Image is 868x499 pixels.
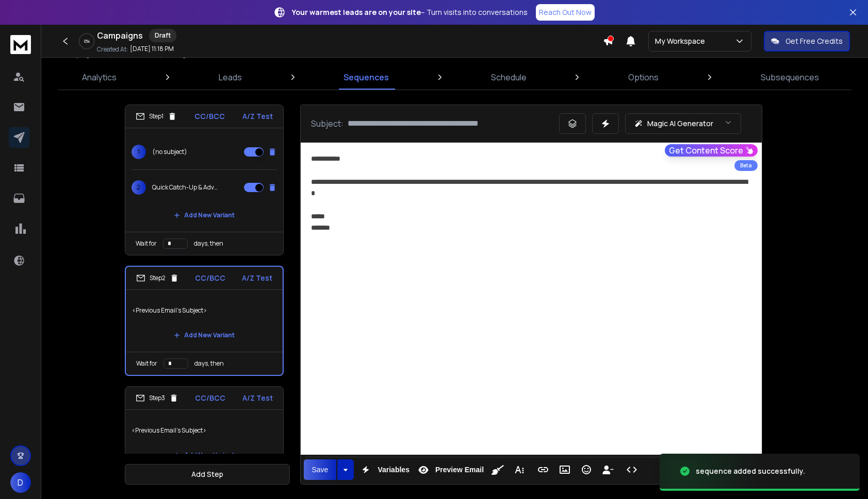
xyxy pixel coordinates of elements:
a: Schedule [485,65,533,90]
p: 0 % [84,38,90,44]
button: Clean HTML [488,459,507,480]
button: Insert Link (⌘K) [533,459,553,480]
p: A/Z Test [242,273,272,283]
p: CC/BCC [194,111,225,122]
p: Options [628,71,659,83]
button: Add Step [125,464,290,485]
p: CC/BCC [195,273,225,283]
a: Options [622,65,665,90]
div: Step 1 [136,112,177,121]
a: Subsequences [755,65,825,90]
button: Add New Variant [166,325,243,346]
a: Leads [212,65,248,90]
button: Save [304,459,337,480]
li: Step3CC/BCCA/Z Test<Previous Email's Subject>Add New VariantWait fordays, then [125,386,284,495]
p: – Turn visits into conversations [292,7,528,18]
p: days, then [194,239,223,248]
button: Get Free Credits [764,31,850,51]
button: Insert Image (⌘P) [555,459,575,480]
img: logo [10,35,31,54]
p: [DATE] 11:18 PM [130,45,174,53]
li: Step2CC/BCCA/Z Test<Previous Email's Subject>Add New VariantWait fordays, then [125,266,284,376]
span: Preview Email [433,466,486,474]
p: <Previous Email's Subject> [132,296,276,325]
p: <Previous Email's Subject> [132,416,277,445]
p: Wait for [136,239,157,248]
p: Quick Catch-Up & Advisory Board Opportunity [152,183,218,192]
button: Variables [356,459,412,480]
h1: Campaigns [97,29,143,42]
div: Draft [149,29,176,42]
div: Beta [734,160,758,171]
p: Subject: [311,117,343,130]
button: Insert Unsubscribe Link [598,459,618,480]
p: Reach Out Now [539,7,592,18]
div: Step 3 [136,393,178,403]
p: days, then [194,359,224,368]
p: Created At: [97,45,128,54]
button: Emoticons [577,459,596,480]
p: A/Z Test [242,111,273,122]
p: Sequences [343,71,389,83]
button: Get Content Score [665,144,758,157]
p: My Workspace [655,36,709,46]
p: Schedule [491,71,527,83]
p: CC/BCC [195,393,225,403]
a: Sequences [337,65,395,90]
div: Step 2 [136,273,179,283]
button: More Text [510,459,529,480]
button: D [10,472,31,493]
p: Subsequences [761,71,819,83]
button: Add New Variant [166,445,243,466]
button: Preview Email [414,459,486,480]
button: Code View [622,459,642,480]
span: Variables [375,466,412,474]
li: Step1CC/BCCA/Z Test1(no subject)2Quick Catch-Up & Advisory Board OpportunityAdd New VariantWait f... [125,105,284,255]
p: (no subject) [152,148,187,156]
div: sequence added successfully. [696,466,805,476]
span: 1 [132,145,146,159]
p: Leads [219,71,242,83]
a: Reach Out Now [536,4,595,21]
p: Magic AI Generator [647,118,713,129]
p: Analytics [82,71,117,83]
p: Get Free Credits [785,36,843,46]
strong: Your warmest leads are on your site [292,7,421,17]
button: Add New Variant [166,205,243,226]
a: Analytics [76,65,123,90]
span: 2 [132,180,146,195]
p: Wait for [136,359,157,368]
p: A/Z Test [242,393,273,403]
button: Magic AI Generator [625,113,741,134]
